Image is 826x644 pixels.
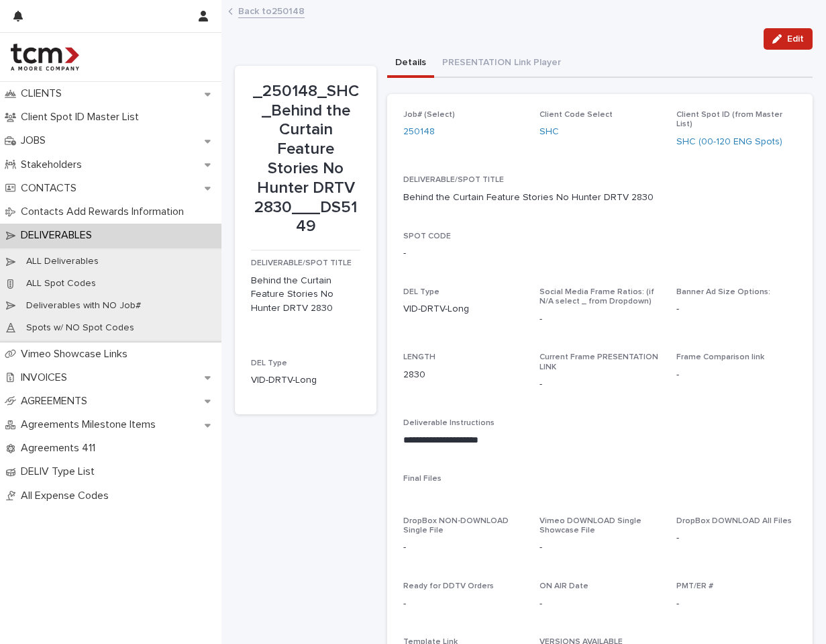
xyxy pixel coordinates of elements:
span: DEL Type [251,359,287,367]
span: Client Code Select [539,111,613,119]
span: Ready for DDTV Orders [403,582,494,590]
p: Vimeo Showcase Links [15,348,138,361]
button: PRESENTATION Link Player [434,50,569,78]
span: Frame Comparison link [676,353,764,361]
a: Back to250148 [238,3,305,18]
a: SHC (00-120 ENG Spots) [676,135,782,149]
button: Edit [764,28,813,50]
p: Stakeholders [15,158,93,171]
p: Agreements Milestone Items [15,418,166,431]
p: - [539,312,660,326]
p: Behind the Curtain Feature Stories No Hunter DRTV 2830 [251,274,360,316]
p: JOBS [15,134,56,147]
p: AGREEMENTS [15,395,98,408]
p: - [403,597,523,611]
span: Edit [787,34,804,44]
p: Contacts Add Rewards Information [15,205,195,218]
span: Client Spot ID (from Master List) [676,111,782,128]
p: VID-DRTV-Long [403,302,523,316]
img: 4hMmSqQkux38exxPVZHQ [11,44,79,71]
p: - [676,302,796,316]
p: VID-DRTV-Long [251,373,360,387]
p: Deliverables with NO Job# [15,300,152,312]
p: - [539,597,660,611]
p: - [676,597,796,611]
p: Agreements 411 [15,442,106,455]
p: Spots w/ NO Spot Codes [15,322,145,334]
span: DEL Type [403,288,440,296]
span: Vimeo DOWNLOAD Single Showcase File [539,517,641,535]
span: Deliverable Instructions [403,419,495,427]
span: SPOT CODE [403,232,451,240]
p: All Expense Codes [15,490,119,502]
a: 250148 [403,125,435,139]
span: Job# (Select) [403,111,455,119]
span: Social Media Frame Ratios: (if N/A select _ from Dropdown) [539,288,654,306]
p: _250148_SHC_Behind the Curtain Feature Stories No Hunter DRTV 2830___DS5149 [251,82,360,236]
p: 2830 [403,368,523,382]
p: - [403,541,523,555]
button: Details [387,50,434,78]
p: - [403,246,406,261]
span: DropBox DOWNLOAD All Files [676,517,792,525]
p: INVOICES [15,371,78,384]
p: - [539,541,660,555]
p: ALL Deliverables [15,256,109,267]
span: Banner Ad Size Options: [676,288,770,296]
span: Final Files [403,475,442,483]
p: - [539,377,542,392]
span: ON AIR Date [539,582,588,590]
p: DELIVERABLES [15,229,103,242]
span: DropBox NON-DOWNLOAD Single File [403,517,509,535]
p: Client Spot ID Master List [15,111,150,124]
a: SHC [539,125,559,139]
p: DELIV Type List [15,465,105,478]
p: ALL Spot Codes [15,278,107,289]
p: CLIENTS [15,87,72,100]
span: DELIVERABLE/SPOT TITLE [403,176,504,184]
p: CONTACTS [15,182,87,195]
p: - [676,368,796,382]
span: PMT/ER # [676,582,713,590]
span: Current Frame PRESENTATION LINK [539,353,658,371]
span: LENGTH [403,353,435,361]
p: - [676,531,796,545]
p: Behind the Curtain Feature Stories No Hunter DRTV 2830 [403,191,654,205]
span: DELIVERABLE/SPOT TITLE [251,259,352,267]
